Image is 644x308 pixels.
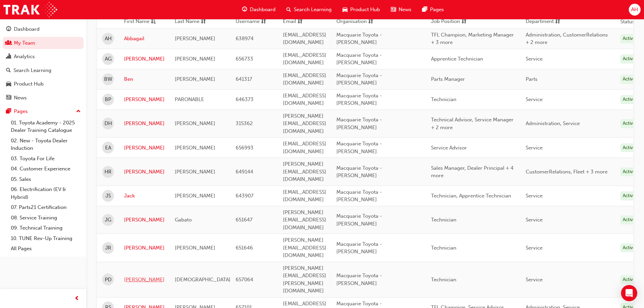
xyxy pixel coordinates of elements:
div: Active [620,275,638,284]
span: AH [631,6,638,14]
div: Search Learning [14,67,51,74]
div: Active [620,119,638,128]
span: HR [104,168,112,176]
span: [EMAIL_ADDRESS][DOMAIN_NAME] [283,189,326,203]
div: Active [620,215,638,224]
span: JG [105,216,111,224]
a: [PERSON_NAME] [124,244,165,252]
div: Product Hub [14,80,44,88]
span: Macquarie Toyota - [PERSON_NAME] [336,72,382,86]
a: news-iconNews [385,3,417,17]
a: Analytics [3,50,84,63]
a: 03. Toyota For Life [8,153,84,164]
span: sorting-icon [368,18,373,26]
span: Apprentice Technician [431,56,483,62]
span: Technician [431,217,456,223]
div: Open Intercom Messenger [621,285,637,301]
span: [PERSON_NAME] [175,35,215,42]
span: [PERSON_NAME] [175,245,215,251]
span: prev-icon [74,294,79,303]
a: [PERSON_NAME] [124,216,165,224]
span: [PERSON_NAME][EMAIL_ADDRESS][DOMAIN_NAME] [283,113,326,134]
span: 638974 [236,35,254,42]
span: Dashboard [250,6,276,14]
span: Job Position [431,18,460,26]
span: [EMAIL_ADDRESS][DOMAIN_NAME] [283,141,326,155]
a: 05. Sales [8,174,84,185]
a: [PERSON_NAME] [124,168,165,176]
a: [PERSON_NAME] [124,276,165,284]
span: 656733 [236,56,253,62]
span: sorting-icon [555,18,560,26]
span: Service [526,145,543,151]
a: Dashboard [3,23,84,35]
a: search-iconSearch Learning [281,3,337,17]
div: Analytics [14,53,35,61]
span: BW [104,75,112,83]
span: Macquarie Toyota - [PERSON_NAME] [336,52,382,66]
span: [EMAIL_ADDRESS][DOMAIN_NAME] [283,72,326,86]
span: search-icon [6,68,11,74]
span: [PERSON_NAME][EMAIL_ADDRESS][DOMAIN_NAME] [283,209,326,231]
div: Active [620,54,638,64]
span: Administration, CustomerRelations + 2 more [526,32,608,46]
button: First Nameasc-icon [124,18,161,26]
div: Active [620,167,638,176]
a: 08. Service Training [8,213,84,223]
span: BP [105,96,111,103]
span: 646373 [236,96,254,102]
span: [EMAIL_ADDRESS][DOMAIN_NAME] [283,32,326,46]
span: Service [526,277,543,283]
div: Active [620,143,638,152]
span: CustomerRelations, Fleet + 3 more [526,169,607,175]
span: Service [526,96,543,102]
div: Active [620,95,638,104]
a: Jack [124,192,165,200]
span: Pages [430,6,444,14]
span: Email [283,18,296,26]
span: [PERSON_NAME][EMAIL_ADDRESS][DOMAIN_NAME] [283,237,326,258]
a: 02. New - Toyota Dealer Induction [8,136,84,153]
span: 641317 [236,76,252,82]
span: [PERSON_NAME] [175,193,215,199]
span: Technician [431,277,456,283]
div: Active [620,75,638,84]
span: Macquarie Toyota - [PERSON_NAME] [336,273,382,286]
span: AG [105,55,112,63]
span: Parts Manager [431,76,465,82]
span: Service [526,245,543,251]
button: Last Namesorting-icon [175,18,212,26]
div: News [14,94,27,102]
span: JR [105,244,111,252]
span: News [399,6,411,14]
span: guage-icon [6,26,11,32]
span: [EMAIL_ADDRESS][DOMAIN_NAME] [283,52,326,66]
span: [PERSON_NAME] [175,56,215,62]
span: Service [526,217,543,223]
span: sorting-icon [261,18,266,26]
th: Status [620,18,635,26]
button: Emailsorting-icon [283,18,320,26]
span: EA [105,144,111,152]
span: PD [105,276,112,284]
span: asc-icon [151,18,156,26]
a: car-iconProduct Hub [337,3,385,17]
span: news-icon [6,95,11,101]
span: Macquarie Toyota - [PERSON_NAME] [336,241,382,255]
span: Sales Manager, Dealer Principal + 4 more [431,165,514,179]
span: people-icon [6,40,11,46]
span: DH [104,120,112,127]
span: Parts [526,76,538,82]
button: Organisationsorting-icon [336,18,374,26]
span: Gabato [175,217,192,223]
span: Service [526,56,543,62]
div: Pages [14,108,28,115]
span: sorting-icon [461,18,467,26]
span: sorting-icon [201,18,206,26]
span: pages-icon [422,5,427,14]
span: chart-icon [6,54,11,60]
span: pages-icon [6,109,11,115]
span: [PERSON_NAME] [175,169,215,175]
span: [PERSON_NAME] [175,120,215,126]
span: JS [105,192,111,200]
